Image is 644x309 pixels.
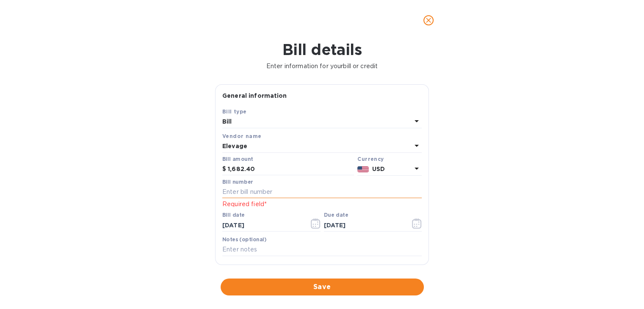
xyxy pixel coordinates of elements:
[357,156,384,162] b: Currency
[222,186,422,199] input: Enter bill number
[222,133,261,139] b: Vendor name
[222,243,422,256] input: Enter notes
[228,163,354,176] input: $ Enter bill amount
[222,143,247,149] b: Elevage
[7,41,637,58] h1: Bill details
[222,92,287,99] b: General information
[222,157,253,162] label: Bill amount
[372,166,385,172] b: USD
[418,10,439,30] button: close
[222,163,228,176] div: $
[222,118,232,125] b: Bill
[324,219,404,232] input: Due date
[222,108,247,115] b: Bill type
[222,237,267,242] label: Notes (optional)
[222,200,422,209] p: Required field*
[222,213,245,218] label: Bill date
[324,213,348,218] label: Due date
[7,62,637,71] p: Enter information for your bill or credit
[221,279,424,295] button: Save
[222,219,302,232] input: Select date
[227,282,417,292] span: Save
[222,179,253,185] label: Bill number
[357,166,369,172] img: USD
